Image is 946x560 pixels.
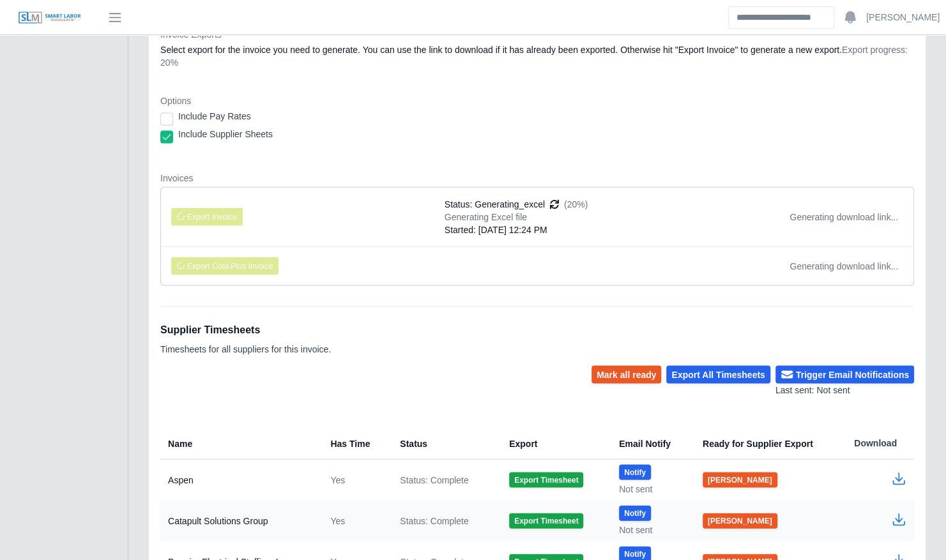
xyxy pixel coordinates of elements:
[844,427,914,459] th: Download
[320,500,390,541] td: Yes
[160,500,320,541] td: Catapult Solutions Group
[18,11,82,25] img: SLM Logo
[866,11,940,24] a: [PERSON_NAME]
[775,383,914,397] div: Last sent: Not sent
[703,472,777,487] button: [PERSON_NAME]
[703,513,777,528] button: [PERSON_NAME]
[499,427,609,459] th: Export
[160,43,914,69] dd: Select export for the invoice you need to generate. You can use the link to download if it has al...
[160,427,320,459] th: Name
[619,505,651,520] button: Notify
[178,128,273,140] label: Include Supplier Sheets
[609,427,692,459] th: Email Notify
[400,514,468,527] span: Status: Complete
[509,472,583,487] button: Export Timesheet
[619,523,682,536] div: Not sent
[790,259,898,272] div: Generating download link...
[775,365,914,383] button: Trigger Email Notifications
[171,208,243,225] button: Export Invoice
[445,223,588,236] div: Started: [DATE] 12:24 PM
[390,427,499,459] th: Status
[445,210,588,223] div: Generating Excel file
[160,342,331,355] p: Timesheets for all suppliers for this invoice.
[692,427,844,459] th: Ready for Supplier Export
[666,365,770,383] button: Export All Timesheets
[509,513,583,528] button: Export Timesheet
[160,322,331,337] h1: Supplier Timesheets
[160,95,914,107] dt: Options
[320,427,390,459] th: Has Time
[171,257,278,275] button: Export Cost-Plus Invoice
[790,210,898,223] div: Generating download link...
[178,110,251,123] label: Include Pay Rates
[591,365,661,383] button: Mark all ready
[400,473,468,486] span: Status: Complete
[728,6,834,29] input: Search
[160,459,320,501] td: Aspen
[564,197,588,210] span: (20%)
[619,464,651,480] button: Notify
[160,171,914,184] dt: Invoices
[445,197,545,210] span: Status: Generating_excel
[320,459,390,501] td: Yes
[619,482,682,495] div: Not sent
